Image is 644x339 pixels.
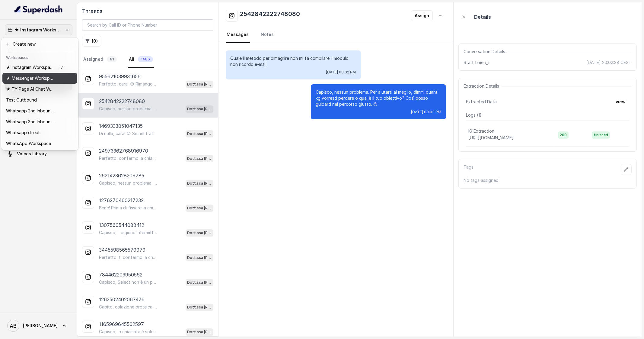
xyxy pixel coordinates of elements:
p: WhatsApp Workspace [6,140,51,147]
button: ★ Instagram Workspace [5,24,72,35]
div: ★ Instagram Workspace [1,37,78,150]
p: ★ Instagram Workspace [14,26,63,34]
p: Test Outbound [6,96,37,104]
p: ★ Instagram Workspace [6,64,54,71]
button: Create new [2,39,77,50]
header: Workspaces [2,52,77,62]
p: Whatsapp 2nd Inbound BM5 [6,107,54,115]
p: Whatsapp 3nd Inbound BM5 [6,118,54,125]
p: Whatsapp direct [6,129,40,136]
p: ★ Messenger Workspace [6,75,54,82]
p: ★ TY Page AI Chat Workspace [6,86,54,93]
